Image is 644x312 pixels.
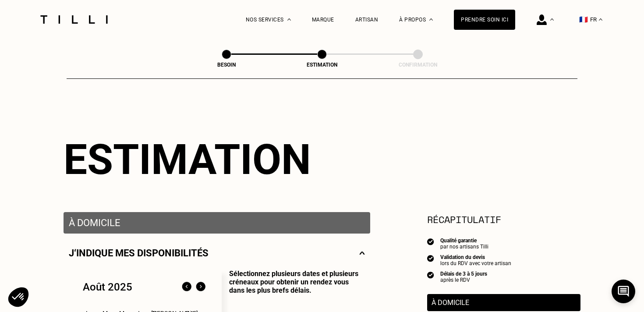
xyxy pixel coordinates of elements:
span: 🇫🇷 [579,15,588,24]
div: lors du RDV avec votre artisan [440,260,511,266]
img: Menu déroulant [550,18,554,21]
img: menu déroulant [599,18,602,21]
img: Logo du service de couturière Tilli [37,15,111,24]
a: Prendre soin ici [454,10,515,30]
div: par nos artisans Tilli [440,244,488,250]
a: Artisan [355,17,379,23]
img: Menu déroulant [287,18,291,21]
div: après le RDV [440,277,487,283]
div: Délais de 3 à 5 jours [440,271,487,277]
p: J‘indique mes disponibilités [69,248,209,259]
div: Août 2025 [83,281,132,293]
img: Mois suivant [194,280,208,294]
div: Validation du devis [440,254,511,260]
div: Confirmation [374,62,462,68]
img: icon list info [427,271,434,279]
p: À domicile [69,217,365,228]
img: Mois précédent [180,280,194,294]
div: Qualité garantie [440,238,488,244]
img: Menu déroulant à propos [429,18,433,21]
div: Estimation [278,62,366,68]
img: svg+xml;base64,PHN2ZyBmaWxsPSJub25lIiBoZWlnaHQ9IjE0IiB2aWV3Qm94PSIwIDAgMjggMTQiIHdpZHRoPSIyOCIgeG... [359,248,365,259]
section: Récapitulatif [427,212,580,227]
img: icon list info [427,254,434,262]
div: Besoin [183,62,270,68]
div: Estimation [64,135,580,184]
img: icône connexion [537,14,547,25]
a: Marque [312,17,334,23]
img: icon list info [427,238,434,245]
p: À domicile [432,298,576,307]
